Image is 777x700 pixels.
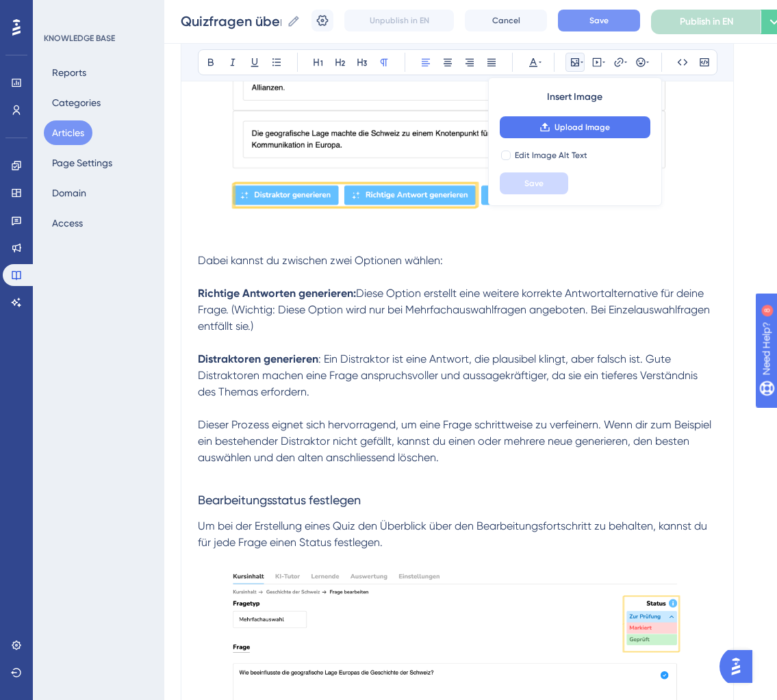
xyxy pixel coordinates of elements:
[44,33,115,44] div: KNOWLEDGE BASE
[680,14,733,30] span: Publish in EN
[465,10,547,31] button: Cancel
[198,519,710,549] span: Um bei der Erstellung eines Quiz den Überblick über den Bearbeitungsfortschritt zu behalten, kann...
[719,646,761,687] iframe: UserGuiding AI Assistant Launcher
[32,3,86,20] span: Need Help?
[524,178,544,189] span: Save
[555,122,610,133] span: Upload Image
[558,10,640,31] button: Save
[515,150,587,161] span: Edit Image Alt Text
[44,211,91,235] button: Access
[198,493,361,507] span: Bearbeitungsstatus festlegen
[492,15,520,26] span: Cancel
[500,116,650,138] button: Upload Image
[198,287,713,333] span: Diese Option erstellt eine weitere korrekte Antwortalternative für deine Frage. (Wichtig: Diese O...
[181,12,281,31] input: Article Name
[547,89,602,105] span: Insert Image
[198,352,318,365] strong: Distraktoren generieren
[44,90,109,115] button: Categories
[370,15,429,26] span: Unpublish in EN
[500,172,568,194] button: Save
[198,287,356,300] strong: Richtige Antworten generieren:
[44,151,120,175] button: Page Settings
[651,10,761,34] button: Publish in EN
[198,254,443,267] span: Dabei kannst du zwischen zwei Optionen wählen:
[95,7,99,18] div: 8
[198,418,714,464] span: Dieser Prozess eignet sich hervorragend, um eine Frage schrittweise zu verfeinern. Wenn dir zum B...
[44,181,94,205] button: Domain
[344,10,454,31] button: Unpublish in EN
[44,120,92,145] button: Articles
[198,352,700,398] span: : Ein Distraktor ist eine Antwort, die plausibel klingt, aber falsch ist. Gute Distraktoren mache...
[44,60,94,85] button: Reports
[589,15,609,26] span: Save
